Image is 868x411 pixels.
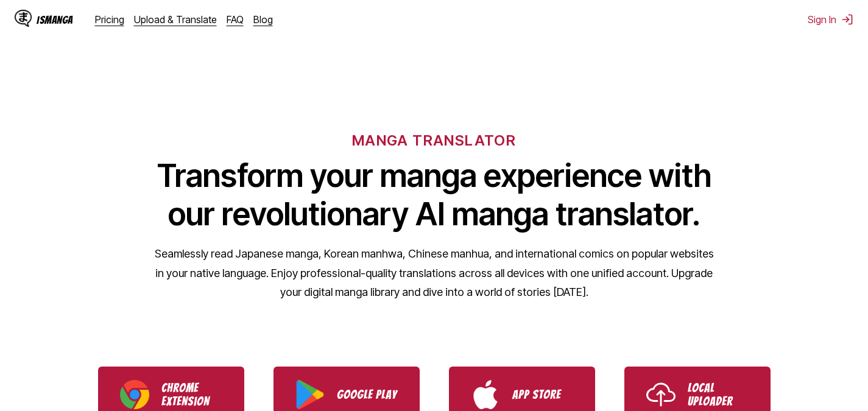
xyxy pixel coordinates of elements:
[120,380,149,409] img: Chrome logo
[295,380,325,409] img: Google Play logo
[15,10,95,29] a: IsManga LogoIsManga
[646,380,676,409] img: Upload icon
[154,156,715,233] h1: Transform your manga experience with our revolutionary AI manga translator.
[253,13,273,26] a: Blog
[512,388,573,401] p: App Store
[161,381,222,408] p: Chrome Extension
[808,13,853,26] button: Sign In
[134,13,217,26] a: Upload & Translate
[227,13,244,26] a: FAQ
[37,14,73,26] div: IsManga
[15,10,32,27] img: IsManga Logo
[471,380,500,409] img: App Store logo
[352,132,516,149] h6: MANGA TRANSLATOR
[688,381,749,408] p: Local Uploader
[95,13,124,26] a: Pricing
[154,244,715,302] p: Seamlessly read Japanese manga, Korean manhwa, Chinese manhua, and international comics on popula...
[337,388,398,401] p: Google Play
[841,13,853,26] img: Sign out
